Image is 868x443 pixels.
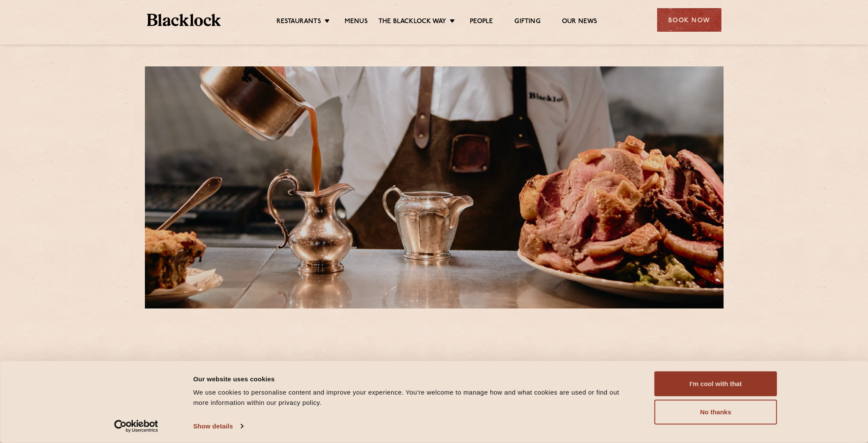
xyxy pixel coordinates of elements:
a: People [470,18,493,27]
a: Our News [562,18,598,27]
div: Book Now [657,8,721,32]
div: Our website uses cookies [193,374,635,384]
a: Menus [345,18,368,27]
div: We use cookies to personalise content and improve your experience. You're welcome to manage how a... [193,387,635,408]
button: No thanks [655,400,777,425]
a: The Blacklock Way [378,18,446,27]
a: Gifting [514,18,540,27]
img: BL_Textured_Logo-footer-cropped.svg [147,14,221,26]
a: Usercentrics Cookiebot - opens in a new window [99,420,174,433]
a: Show details [193,420,243,433]
button: I'm cool with that [655,371,777,396]
a: Restaurants [276,18,321,27]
